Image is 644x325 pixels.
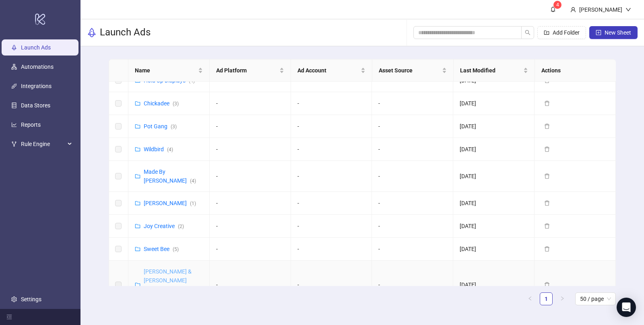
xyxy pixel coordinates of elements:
[100,26,151,39] h3: Launch Ads
[544,146,550,152] span: delete
[210,138,291,161] td: -
[178,224,184,229] span: ( 2 )
[372,115,453,138] td: -
[544,173,550,179] span: delete
[291,215,372,238] td: -
[144,146,173,152] a: Wildbird(4)
[144,169,196,184] a: Made By [PERSON_NAME](4)
[291,60,372,82] th: Ad Account
[135,66,196,75] span: Name
[144,268,202,301] a: [PERSON_NAME] & [PERSON_NAME] ([GEOGRAPHIC_DATA])(7)
[372,215,453,238] td: -
[524,292,537,305] li: Previous Page
[544,282,550,288] span: delete
[544,246,550,252] span: delete
[210,60,291,82] th: Ad Platform
[560,296,565,301] span: right
[553,1,561,9] sup: 4
[144,200,196,206] a: [PERSON_NAME](1)
[210,92,291,115] td: -
[135,123,140,129] span: folder
[372,161,453,192] td: -
[21,296,41,302] a: Settings
[190,201,196,206] span: ( 1 )
[453,261,535,309] td: [DATE]
[524,292,537,305] button: left
[540,293,552,305] a: 1
[550,6,556,12] span: bell
[372,92,453,115] td: -
[128,60,210,82] th: Name
[291,138,372,161] td: -
[454,60,535,82] th: Last Modified
[453,138,535,161] td: [DATE]
[580,293,611,305] span: 50 / page
[87,28,97,37] span: rocket
[544,101,550,106] span: delete
[291,161,372,192] td: -
[21,136,65,152] span: Rule Engine
[167,147,173,152] span: ( 4 )
[537,26,586,39] button: Add Folder
[453,192,535,215] td: [DATE]
[210,215,291,238] td: -
[171,124,177,130] span: ( 3 )
[173,247,179,252] span: ( 5 )
[570,7,576,12] span: user
[210,238,291,261] td: -
[556,292,569,305] button: right
[190,178,196,184] span: ( 4 )
[210,261,291,309] td: -
[291,192,372,215] td: -
[144,223,184,229] a: Joy Creative(2)
[617,298,636,317] div: Open Intercom Messenger
[291,92,372,115] td: -
[291,238,372,261] td: -
[589,26,638,39] button: New Sheet
[21,64,54,70] a: Automations
[144,123,177,130] a: Pot Gang(3)
[556,2,559,8] span: 4
[575,292,616,305] div: Page Size
[372,192,453,215] td: -
[544,200,550,206] span: delete
[372,138,453,161] td: -
[625,7,631,12] span: down
[21,83,52,89] a: Integrations
[135,223,140,229] span: folder
[605,29,631,36] span: New Sheet
[210,192,291,215] td: -
[460,66,522,75] span: Last Modified
[291,261,372,309] td: -
[291,115,372,138] td: -
[556,292,569,305] li: Next Page
[135,200,140,206] span: folder
[372,261,453,309] td: -
[144,100,179,107] a: Chickadee(3)
[135,146,140,152] span: folder
[453,238,535,261] td: [DATE]
[135,173,140,179] span: folder
[453,161,535,192] td: [DATE]
[544,223,550,229] span: delete
[372,238,453,261] td: -
[535,60,616,82] th: Actions
[528,296,533,301] span: left
[216,66,278,75] span: Ad Platform
[379,66,440,75] span: Asset Source
[210,115,291,138] td: -
[135,282,140,288] span: folder
[596,30,601,35] span: plus-square
[21,44,51,51] a: Launch Ads
[540,292,553,305] li: 1
[453,215,535,238] td: [DATE]
[21,121,41,128] a: Reports
[21,102,50,109] a: Data Stores
[544,30,549,35] span: folder-add
[135,246,140,252] span: folder
[173,101,179,107] span: ( 3 )
[144,246,179,252] a: Sweet Bee(5)
[544,123,550,129] span: delete
[525,30,530,35] span: search
[553,29,580,36] span: Add Folder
